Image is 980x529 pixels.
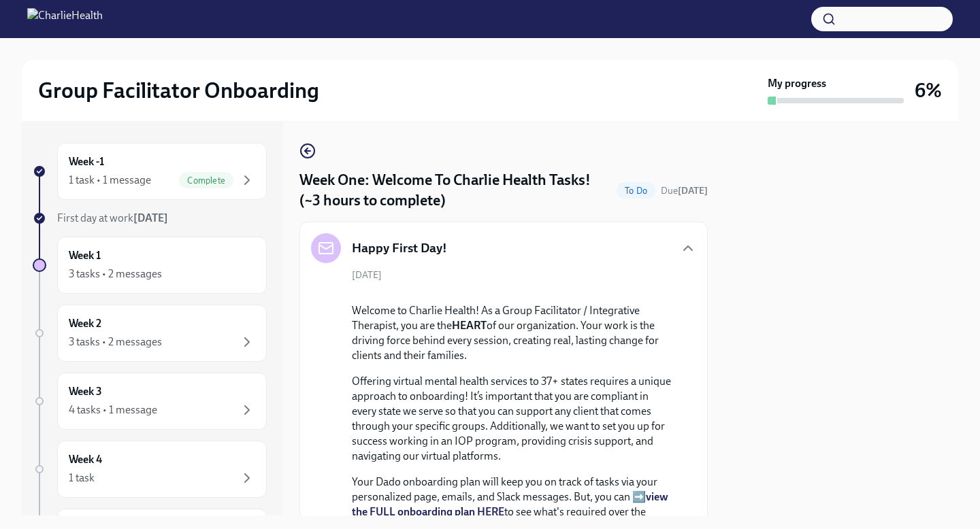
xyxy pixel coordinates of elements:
h6: Week 2 [69,316,101,331]
h6: Week 4 [69,452,102,467]
span: Due [661,185,708,197]
strong: [DATE] [133,211,168,224]
h3: 6% [915,78,942,103]
div: 1 task • 1 message [69,173,151,188]
strong: [DATE] [678,185,708,197]
p: Welcome to Charlie Health! As a Group Facilitator / Integrative Therapist, you are the of our org... [352,303,674,363]
div: 3 tasks • 2 messages [69,335,162,349]
h5: Happy First Day! [352,239,447,257]
span: First day at work [57,211,168,224]
a: Week 34 tasks • 1 message [33,373,267,430]
a: First day at work[DATE] [33,211,267,226]
h6: Week -1 [69,154,104,169]
strong: My progress [768,76,826,91]
a: Week 13 tasks • 2 messages [33,237,267,294]
span: [DATE] [352,269,382,281]
div: 1 task [69,471,95,485]
h6: Week 1 [69,248,101,263]
h2: Group Facilitator Onboarding [38,77,319,104]
h4: Week One: Welcome To Charlie Health Tasks! (~3 hours to complete) [299,170,611,211]
h6: Week 3 [69,384,102,399]
a: Week 23 tasks • 2 messages [33,305,267,362]
span: September 15th, 2025 10:00 [661,184,708,197]
div: 3 tasks • 2 messages [69,267,162,281]
span: Complete [179,175,233,186]
a: Week -11 task • 1 messageComplete [33,143,267,200]
div: 4 tasks • 1 message [69,403,157,417]
span: To Do [617,186,655,196]
strong: HEART [452,319,487,332]
p: Offering virtual mental health services to 37+ states requires a unique approach to onboarding! I... [352,374,674,464]
a: Week 41 task [33,441,267,498]
img: CharlieHealth [27,8,103,30]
